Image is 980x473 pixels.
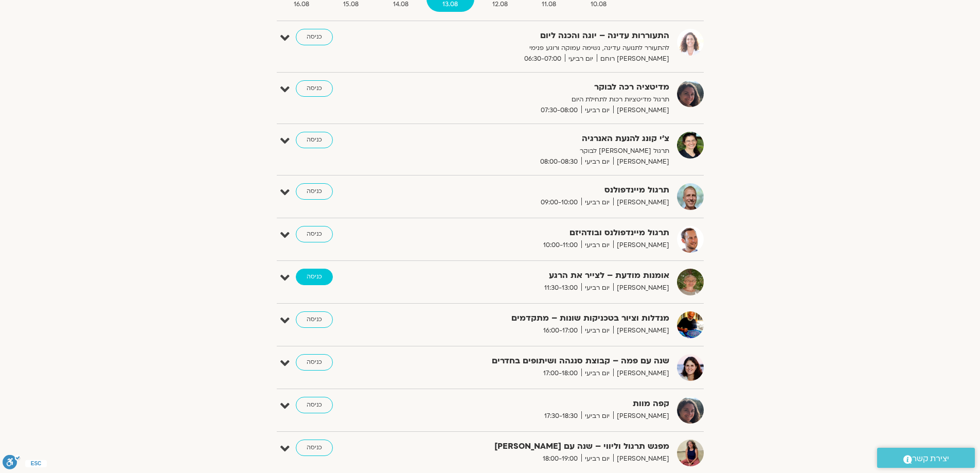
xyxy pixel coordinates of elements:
[539,453,581,464] span: 18:00-19:00
[613,411,669,422] span: [PERSON_NAME]
[613,105,669,116] span: [PERSON_NAME]
[581,105,613,116] span: יום רביעי
[540,368,581,379] span: 17:00-18:00
[417,183,669,197] strong: תרגול מיינדפולנס
[296,354,333,371] a: כניסה
[417,80,669,94] strong: מדיטציה רכה לבוקר
[613,368,669,379] span: [PERSON_NAME]
[417,94,669,105] p: תרגול מדיטציות רכות לתחילת היום
[296,397,333,413] a: כניסה
[417,397,669,411] strong: קפה מוות
[613,156,669,167] span: [PERSON_NAME]
[417,146,669,156] p: תרגול [PERSON_NAME] לבוקר
[581,411,613,422] span: יום רביעי
[521,54,565,64] span: 06:30-07:00
[581,368,613,379] span: יום רביעי
[296,80,333,97] a: כניסה
[613,453,669,464] span: [PERSON_NAME]
[417,269,669,283] strong: אומנות מודעת – לצייר את הרגע
[613,283,669,293] span: [PERSON_NAME]
[912,452,949,466] span: יצירת קשר
[296,132,333,148] a: כניסה
[581,197,613,208] span: יום רביעי
[541,283,581,293] span: 11:30-13:00
[296,311,333,328] a: כניסה
[537,197,581,208] span: 09:00-10:00
[540,240,581,251] span: 10:00-11:00
[417,226,669,240] strong: תרגול מיינדפולנס ובודהיזם
[581,325,613,336] span: יום רביעי
[581,156,613,167] span: יום רביעי
[540,325,581,336] span: 16:00-17:00
[417,311,669,325] strong: מנדלות וציור בטכניקות שונות – מתקדמים
[417,354,669,368] strong: שנה עם פמה – קבוצת סנגהה ושיתופים בחדרים
[417,440,669,453] strong: מפגש תרגול וליווי – שנה עם [PERSON_NAME]
[296,269,333,285] a: כניסה
[537,156,581,167] span: 08:00-08:30
[537,105,581,116] span: 07:30-08:00
[565,54,597,64] span: יום רביעי
[296,440,333,456] a: כניסה
[613,325,669,336] span: [PERSON_NAME]
[417,43,669,54] p: להתעורר לתנועה עדינה, נשימה עמוקה ורוגע פנימי
[597,54,669,64] span: [PERSON_NAME] רוחם
[581,283,613,293] span: יום רביעי
[296,226,333,242] a: כניסה
[417,132,669,146] strong: צ'י קונג להנעת האנרגיה
[541,411,581,422] span: 17:30-18:30
[877,448,975,468] a: יצירת קשר
[613,240,669,251] span: [PERSON_NAME]
[581,240,613,251] span: יום רביעי
[417,29,669,43] strong: התעוררות עדינה – יוגה והכנה ליום
[581,453,613,464] span: יום רביעי
[296,183,333,200] a: כניסה
[296,29,333,45] a: כניסה
[613,197,669,208] span: [PERSON_NAME]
